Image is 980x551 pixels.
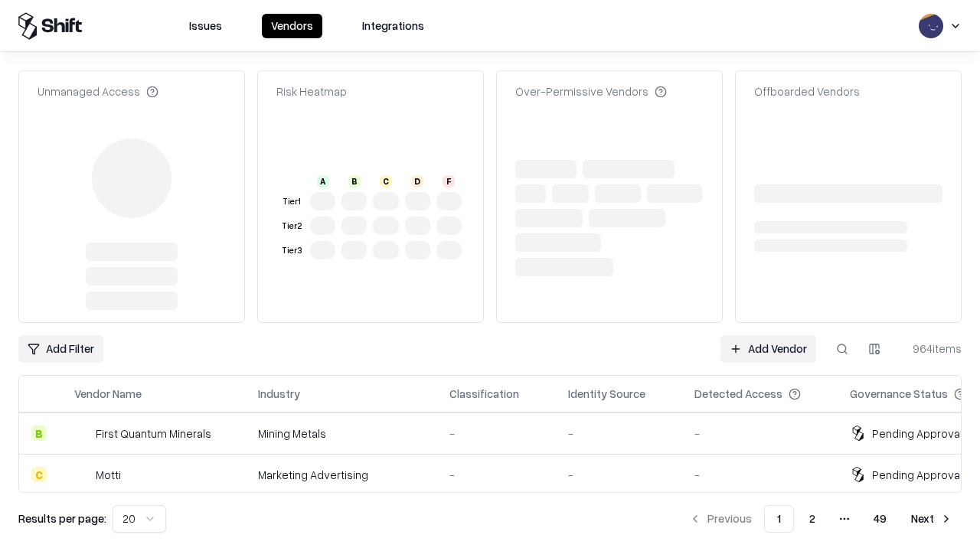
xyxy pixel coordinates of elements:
[279,195,304,208] div: Tier 1
[258,467,425,483] div: Marketing Advertising
[348,175,361,187] div: B
[568,386,645,402] div: Identity Source
[449,425,544,442] div: -
[568,425,670,442] div: -
[317,175,329,187] div: A
[872,425,962,442] div: Pending Approval
[443,175,455,187] div: F
[31,425,47,441] div: B
[694,467,825,483] div: -
[38,83,158,99] div: Unmanaged Access
[449,386,519,402] div: Classification
[515,83,667,99] div: Over-Permissive Vendors
[96,425,211,442] div: First Quantum Minerals
[694,386,782,402] div: Detected Access
[694,425,825,442] div: -
[680,505,962,533] nav: pagination
[279,220,304,233] div: Tier 2
[900,341,962,357] div: 964 items
[18,335,103,363] button: Add Filter
[902,505,962,533] button: Next
[754,83,860,99] div: Offboarded Vendors
[74,386,142,402] div: Vendor Name
[797,505,828,533] button: 2
[262,14,322,38] button: Vendors
[180,14,231,38] button: Issues
[353,14,433,38] button: Integrations
[18,510,106,527] p: Results per page:
[74,425,90,441] img: First Quantum Minerals
[764,505,794,533] button: 1
[31,467,47,482] div: C
[258,386,300,402] div: Industry
[850,386,948,402] div: Governance Status
[74,467,90,482] img: Motti
[449,467,544,483] div: -
[568,467,670,483] div: -
[380,175,392,187] div: C
[861,505,899,533] button: 49
[258,425,425,442] div: Mining Metals
[872,467,962,483] div: Pending Approval
[276,83,347,99] div: Risk Heatmap
[96,467,121,483] div: Motti
[720,335,816,363] a: Add Vendor
[411,175,423,187] div: D
[279,244,304,257] div: Tier 3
